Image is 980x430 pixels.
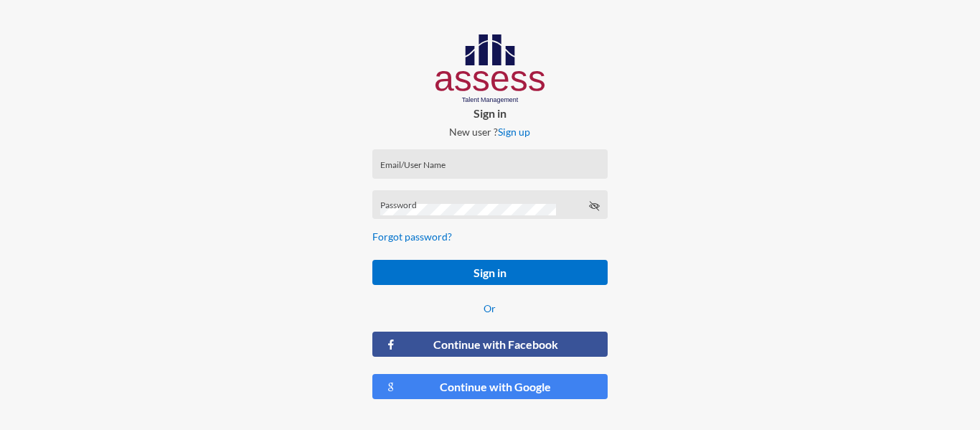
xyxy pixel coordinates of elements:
[372,332,607,357] button: Continue with Facebook
[372,374,607,399] button: Continue with Google
[498,126,530,138] a: Sign up
[372,302,607,314] p: Or
[372,260,607,285] button: Sign in
[361,126,618,138] p: New user ?
[435,34,545,103] img: AssessLogoo.svg
[361,106,618,120] p: Sign in
[372,230,452,243] a: Forgot password?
